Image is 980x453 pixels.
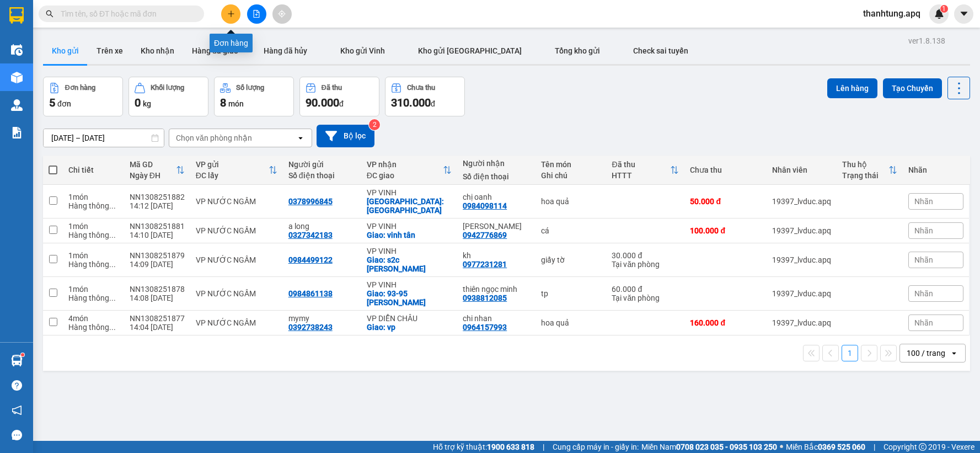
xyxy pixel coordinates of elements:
[109,260,116,269] span: ...
[385,77,465,116] button: Chưa thu310.000đ
[43,77,123,116] button: Đơn hàng5đơn
[612,160,670,169] div: Đã thu
[418,46,522,55] span: Kho gửi [GEOGRAPHIC_DATA]
[543,441,544,453] span: |
[143,99,151,108] span: kg
[57,99,71,108] span: đơn
[196,171,269,180] div: ĐC lấy
[612,294,679,302] div: Tại văn phòng
[130,231,185,239] div: 14:10 [DATE]
[367,231,452,239] div: Giao: vinh tân
[196,289,277,298] div: VP NƯỚC NGẦM
[288,197,333,206] div: 0378996845
[914,318,933,327] span: Nhãn
[463,222,529,231] div: quang thuận
[367,323,452,332] div: Giao: vp
[288,160,356,169] div: Người gửi
[541,160,601,169] div: Tên món
[541,226,601,235] div: cá
[874,441,875,453] span: |
[463,193,529,201] div: chị oanh
[68,323,119,332] div: Hàng thông thường
[854,7,929,20] span: thanhtung.apq
[253,10,260,18] span: file-add
[842,345,858,361] button: 1
[228,99,244,108] span: món
[68,166,119,174] div: Chi tiết
[132,38,183,64] button: Kho nhận
[130,193,185,201] div: NN1308251882
[690,197,761,206] div: 50.000 đ
[837,156,903,185] th: Toggle SortBy
[68,193,119,201] div: 1 món
[772,289,831,298] div: 19397_lvduc.apq
[487,443,534,451] strong: 1900 633 818
[68,294,119,302] div: Hàng thông thường
[463,294,507,302] div: 0938812085
[196,255,277,264] div: VP NƯỚC NGẦM
[264,46,307,55] span: Hàng đã hủy
[130,201,185,210] div: 14:12 [DATE]
[130,251,185,260] div: NN1308251879
[463,260,507,269] div: 0977231281
[367,280,452,289] div: VP VINH
[367,188,452,197] div: VP VINH
[361,156,458,185] th: Toggle SortBy
[11,72,23,83] img: warehouse-icon
[299,77,379,116] button: Đã thu90.000đ
[68,231,119,239] div: Hàng thông thường
[130,285,185,294] div: NN1308251878
[130,171,176,180] div: Ngày ĐH
[288,222,356,231] div: a long
[124,156,190,185] th: Toggle SortBy
[214,77,294,116] button: Số lượng8món
[128,77,208,116] button: Khối lượng0kg
[463,159,529,168] div: Người nhận
[46,10,53,18] span: search
[288,314,356,323] div: mymy
[109,294,116,302] span: ...
[288,289,333,298] div: 0984861138
[942,5,946,13] span: 1
[772,197,831,206] div: 19397_lvduc.apq
[553,441,639,453] span: Cung cấp máy in - giấy in:
[914,289,933,298] span: Nhãn
[68,314,119,323] div: 4 món
[541,318,601,327] div: hoa quả
[190,156,283,185] th: Toggle SortBy
[61,8,191,20] input: Tìm tên, số ĐT hoặc mã đơn
[49,96,55,109] span: 5
[44,129,164,147] input: Select a date range.
[322,84,342,92] div: Đã thu
[196,318,277,327] div: VP NƯỚC NGẦM
[130,314,185,323] div: NN1308251877
[210,34,253,52] div: Đơn hàng
[68,201,119,210] div: Hàng thông thường
[827,78,877,98] button: Lên hàng
[288,171,356,180] div: Số điện thoại
[130,222,185,231] div: NN1308251881
[541,255,601,264] div: giấy tờ
[130,323,185,332] div: 14:04 [DATE]
[296,134,305,142] svg: open
[433,441,534,453] span: Hỗ trợ kỹ thuật:
[11,99,23,111] img: warehouse-icon
[12,405,22,415] span: notification
[391,96,431,109] span: 310.000
[463,172,529,181] div: Số điện thoại
[633,46,688,55] span: Check sai tuyến
[176,132,252,143] div: Chọn văn phòng nhận
[247,4,266,24] button: file-add
[367,171,443,180] div: ĐC giao
[541,171,601,180] div: Ghi chú
[68,222,119,231] div: 1 món
[288,323,333,332] div: 0392738243
[227,10,235,18] span: plus
[367,247,452,255] div: VP VINH
[541,289,601,298] div: tp
[288,231,333,239] div: 0327342183
[907,348,945,359] div: 100 / trang
[954,4,973,24] button: caret-down
[88,38,132,64] button: Trên xe
[151,84,184,92] div: Khối lượng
